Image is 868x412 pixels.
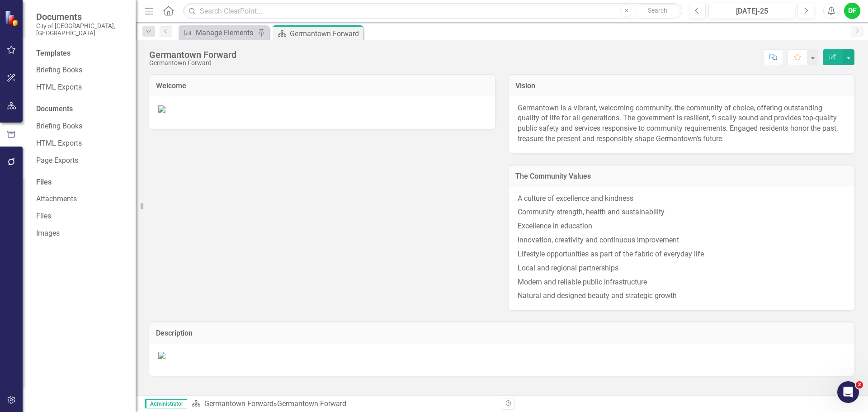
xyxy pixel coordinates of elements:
[518,233,845,247] p: Innovation, creativity and continuous improvement
[515,172,848,180] h3: The Community Values
[36,104,127,114] div: Documents
[837,381,859,403] iframe: Intercom live chat
[5,10,20,26] img: ClearPoint Strategy
[290,28,361,39] div: Germantown Forward
[36,211,127,222] a: Files
[36,138,127,149] a: HTML Exports
[518,247,845,261] p: Lifestyle opportunities as part of the fabric of everyday life
[156,82,488,90] h3: Welcome
[277,399,346,408] div: Germantown Forward
[515,82,848,90] h3: Vision
[36,194,127,204] a: Attachments
[36,82,127,93] a: HTML Exports
[36,48,127,59] div: Templates
[36,11,127,22] span: Documents
[856,381,863,388] span: 2
[36,177,127,188] div: Files
[648,7,667,14] span: Search
[712,6,792,17] div: [DATE]-25
[635,5,680,17] button: Search
[36,65,127,76] a: Briefing Books
[204,399,274,408] a: Germantown Forward
[36,156,127,166] a: Page Exports
[518,205,845,219] p: Community strength, health and sustainability
[156,329,848,337] h3: Description
[518,194,845,206] p: A culture of excellence and kindness
[183,3,682,19] input: Search ClearPoint...
[518,289,845,301] p: Natural and designed beauty and strategic growth
[36,22,127,37] small: City of [GEOGRAPHIC_DATA], [GEOGRAPHIC_DATA]
[149,50,236,60] div: Germantown Forward
[518,275,845,289] p: Modern and reliable public infrastructure
[518,103,845,144] p: Germantown is a vibrant, welcoming community, the community of choice, offering outstanding quali...
[181,27,255,38] a: Manage Elements
[708,3,795,19] button: [DATE]-25
[158,352,165,359] img: 198-077_GermantownForward2035_Layout_rev2%20(4)_Page_07.jpg
[196,27,255,38] div: Manage Elements
[518,261,845,275] p: Local and regional partnerships
[36,121,127,132] a: Briefing Books
[145,399,187,408] span: Administrator
[36,228,127,239] a: Images
[149,60,236,66] div: Germantown Forward
[844,3,860,19] button: DF
[518,219,845,233] p: Excellence in education
[192,399,495,409] div: »
[158,105,165,113] img: 198-077_GermantownForward2035_Layout_rev2%20(4)_Page_01%20v2.jpg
